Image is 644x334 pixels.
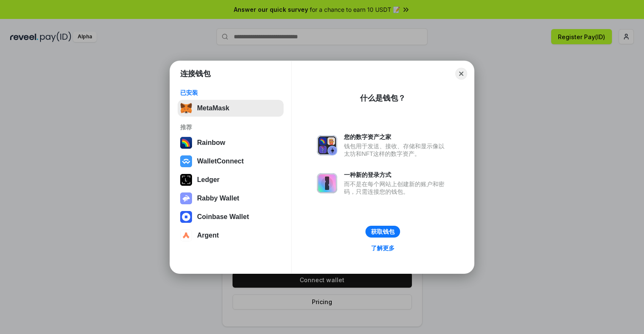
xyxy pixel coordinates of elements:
h1: 连接钱包 [180,69,211,79]
img: svg+xml,%3Csvg%20width%3D%2228%22%20height%3D%2228%22%20viewBox%3D%220%200%2028%2028%22%20fill%3D... [180,211,192,223]
button: Coinbase Wallet [178,208,284,225]
div: 推荐 [180,123,281,131]
div: 了解更多 [371,244,395,252]
div: 获取钱包 [371,228,395,235]
div: 一种新的登录方式 [344,171,449,179]
img: svg+xml,%3Csvg%20xmlns%3D%22http%3A%2F%2Fwww.w3.org%2F2000%2Fsvg%22%20fill%3D%22none%22%20viewBox... [317,135,337,155]
button: Rabby Wallet [178,190,284,207]
img: svg+xml,%3Csvg%20fill%3D%22none%22%20height%3D%2233%22%20viewBox%3D%220%200%2035%2033%22%20width%... [180,102,192,114]
button: Ledger [178,171,284,188]
div: 您的数字资产之家 [344,133,449,141]
div: WalletConnect [197,158,244,165]
div: Coinbase Wallet [197,213,249,221]
div: 钱包用于发送、接收、存储和显示像以太坊和NFT这样的数字资产。 [344,142,449,158]
div: Rabby Wallet [197,195,239,202]
div: 什么是钱包？ [360,93,406,103]
button: MetaMask [178,100,284,117]
img: svg+xml,%3Csvg%20xmlns%3D%22http%3A%2F%2Fwww.w3.org%2F2000%2Fsvg%22%20fill%3D%22none%22%20viewBox... [317,173,337,193]
button: 获取钱包 [365,226,400,238]
button: Close [455,68,467,80]
div: Rainbow [197,139,225,147]
button: WalletConnect [178,153,284,170]
img: svg+xml,%3Csvg%20xmlns%3D%22http%3A%2F%2Fwww.w3.org%2F2000%2Fsvg%22%20width%3D%2228%22%20height%3... [180,174,192,186]
img: svg+xml,%3Csvg%20width%3D%2228%22%20height%3D%2228%22%20viewBox%3D%220%200%2028%2028%22%20fill%3D... [180,155,192,167]
div: Argent [197,232,219,239]
div: 而不是在每个网站上创建新的账户和密码，只需连接您的钱包。 [344,180,449,195]
button: Rainbow [178,134,284,151]
div: Ledger [197,176,219,184]
div: MetaMask [197,104,229,112]
img: svg+xml,%3Csvg%20width%3D%2228%22%20height%3D%2228%22%20viewBox%3D%220%200%2028%2028%22%20fill%3D... [180,230,192,241]
button: Argent [178,227,284,244]
div: 已安装 [180,89,281,96]
img: svg+xml,%3Csvg%20width%3D%22120%22%20height%3D%22120%22%20viewBox%3D%220%200%20120%20120%22%20fil... [180,137,192,149]
img: svg+xml,%3Csvg%20xmlns%3D%22http%3A%2F%2Fwww.w3.org%2F2000%2Fsvg%22%20fill%3D%22none%22%20viewBox... [180,192,192,204]
a: 了解更多 [366,243,400,254]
